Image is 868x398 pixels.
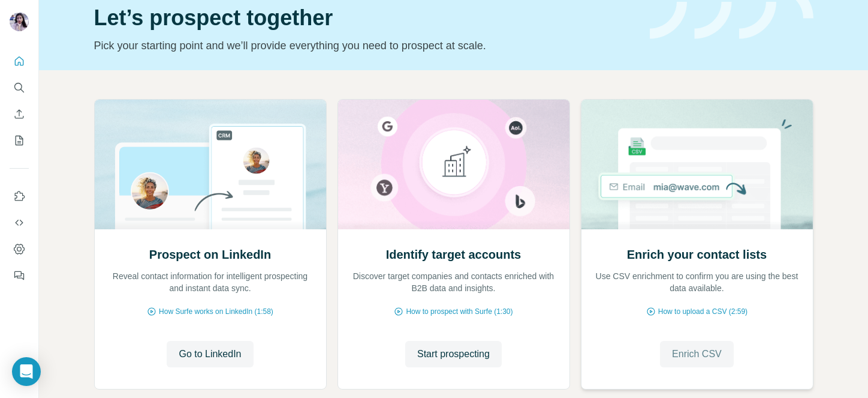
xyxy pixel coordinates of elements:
[10,12,29,31] img: Avatar
[337,100,570,229] img: Identify target accounts
[10,77,29,98] button: Search
[167,341,253,367] button: Go to LinkedIn
[658,306,748,317] span: How to upload a CSV (2:59)
[10,103,29,125] button: Enrich CSV
[149,246,271,263] h2: Prospect on LinkedIn
[94,100,327,229] img: Prospect on LinkedIn
[107,270,314,294] p: Reveal contact information for intelligent prospecting and instant data sync.
[417,347,490,361] span: Start prospecting
[10,265,29,286] button: Feedback
[406,306,513,317] span: How to prospect with Surfe (1:30)
[10,130,29,151] button: My lists
[159,306,273,317] span: How Surfe works on LinkedIn (1:58)
[386,246,522,263] h2: Identify target accounts
[627,246,767,263] h2: Enrich your contact lists
[672,347,722,361] span: Enrich CSV
[94,6,635,30] h1: Let’s prospect together
[350,270,557,294] p: Discover target companies and contacts enriched with B2B data and insights.
[10,212,29,234] button: Use Surfe API
[12,357,41,386] div: Open Intercom Messenger
[10,238,29,260] button: Dashboard
[10,185,29,207] button: Use Surfe on LinkedIn
[581,100,813,229] img: Enrich your contact lists
[593,270,801,294] p: Use CSV enrichment to confirm you are using the best data available.
[94,37,635,54] p: Pick your starting point and we’ll provide everything you need to prospect at scale.
[179,347,241,361] span: Go to LinkedIn
[405,341,502,367] button: Start prospecting
[10,50,29,72] button: Quick start
[660,341,734,367] button: Enrich CSV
